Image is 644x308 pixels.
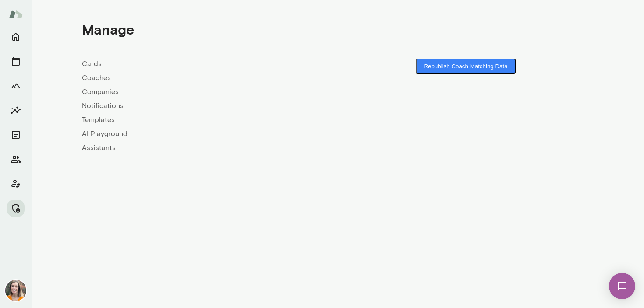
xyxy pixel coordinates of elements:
a: AI Playground [82,129,338,139]
a: Notifications [82,101,338,111]
button: Growth Plan [7,77,25,94]
a: Coaches [82,73,338,83]
button: Manage [7,199,25,217]
button: Republish Coach Matching Data [416,59,515,74]
button: Home [7,28,25,45]
img: Carrie Kelly [5,280,26,301]
button: Sessions [7,52,25,70]
a: Templates [82,115,338,125]
button: Documents [7,126,25,143]
img: Mento [9,6,23,22]
button: Client app [7,175,25,192]
a: Assistants [82,143,338,153]
button: Insights [7,101,25,119]
button: Members [7,150,25,168]
a: Cards [82,59,338,69]
h4: Manage [82,21,134,38]
a: Companies [82,87,338,97]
